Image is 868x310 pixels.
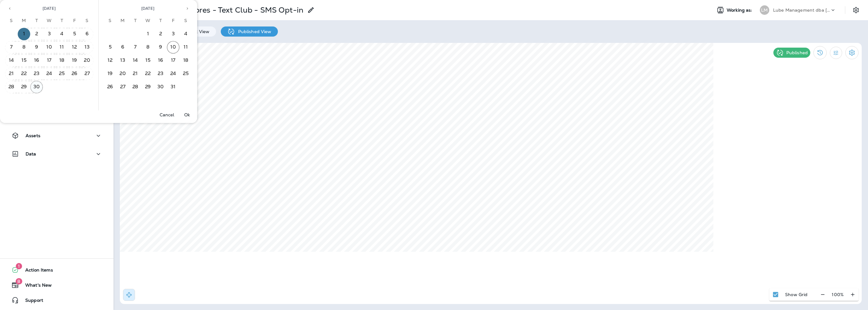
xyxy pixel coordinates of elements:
button: 11 [179,41,192,54]
button: 23 [154,67,167,80]
button: Settings [845,46,859,59]
button: 8 [142,41,154,54]
button: 11 [56,41,68,54]
button: 22 [142,67,154,80]
button: 1Action Items [6,264,107,276]
button: 21 [5,67,18,80]
button: 14 [129,54,142,67]
button: Support [6,294,107,307]
button: 20 [81,54,93,67]
span: Friday [167,15,179,27]
button: 14 [5,54,18,67]
button: 1 [142,28,154,40]
button: 15 [142,54,154,67]
button: 22 [18,67,30,80]
button: 6 [81,28,93,40]
button: 8 [18,41,30,54]
button: 30 [154,81,167,93]
button: 29 [18,81,30,93]
button: 2 [30,28,43,40]
span: Sunday [6,15,17,27]
button: Filter Statistics [830,47,842,59]
button: Data [6,148,107,160]
span: Tuesday [31,15,42,27]
button: 3 [167,28,179,40]
button: 3 [43,28,56,40]
button: 24 [43,67,56,80]
span: Monday [117,15,128,27]
span: 8 [15,278,22,284]
span: Monday [18,15,30,27]
p: Ok [184,112,190,117]
button: 16 [30,54,43,67]
button: 21 [129,67,142,80]
button: 6 [116,41,129,54]
button: 5 [104,41,116,54]
button: Cancel [157,110,177,119]
span: Tuesday [130,15,141,27]
button: 27 [81,67,93,80]
button: 27 [116,81,129,93]
button: 31 [167,81,179,93]
span: Thursday [155,15,166,27]
button: 28 [5,81,18,93]
button: 19 [68,54,81,67]
button: 19 [104,67,116,80]
button: 10 [167,41,179,54]
p: Assets [26,133,40,138]
button: Previous month [5,4,15,13]
button: 16 [154,54,167,67]
button: 9 [30,41,43,54]
button: 25 [56,67,68,80]
button: 12 [104,54,116,67]
button: 29 [142,81,154,93]
button: Next month [183,4,192,13]
button: 7 [129,41,142,54]
button: 28 [129,81,142,93]
button: Ok [177,110,197,119]
span: Saturday [81,15,93,27]
span: Thursday [56,15,67,27]
span: Action Items [19,267,53,275]
p: All Stores - Text Club - SMS Opt-in [174,5,303,15]
button: 25 [179,67,192,80]
button: 30 [30,81,43,93]
p: Published View [235,29,272,34]
span: [DATE] [141,6,154,11]
span: 1 [16,263,22,269]
button: 15 [18,54,30,67]
button: 23 [30,67,43,80]
button: 17 [167,54,179,67]
span: Wednesday [142,15,154,27]
button: 13 [116,54,129,67]
button: 4 [56,28,68,40]
span: [DATE] [43,6,56,11]
button: View Changelog [813,46,827,59]
button: 12 [68,41,81,54]
button: 26 [104,81,116,93]
p: Lube Management dba [PERSON_NAME] [773,8,830,13]
button: 18 [179,54,192,67]
span: Working as: [727,8,754,13]
p: Show Grid [785,292,807,297]
p: Data [26,151,36,156]
span: Friday [69,15,80,27]
button: 17 [43,54,56,67]
button: 2 [154,28,167,40]
button: 13 [81,41,93,54]
button: 20 [116,67,129,80]
button: 10 [43,41,56,54]
button: 9 [154,41,167,54]
span: Wednesday [44,15,55,27]
button: 24 [167,67,179,80]
button: Assets [6,129,107,142]
button: 7 [5,41,18,54]
div: LM [760,5,769,15]
span: Sunday [104,15,116,27]
button: 1 [18,28,30,40]
p: Published [786,50,808,55]
span: Saturday [180,15,191,27]
button: 26 [68,67,81,80]
button: 18 [56,54,68,67]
